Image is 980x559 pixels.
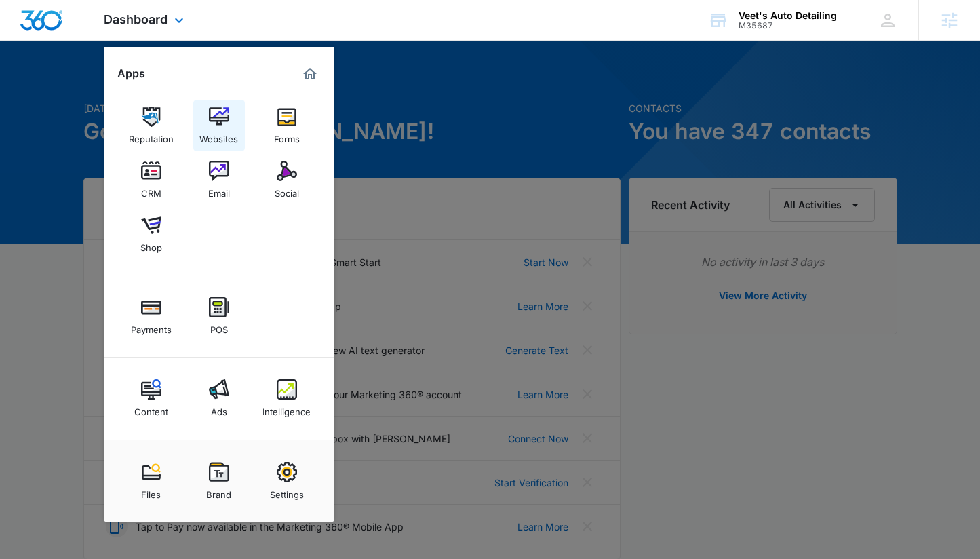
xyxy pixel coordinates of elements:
[134,400,168,417] div: Content
[117,67,145,80] h2: Apps
[199,127,238,144] div: Websites
[208,181,230,199] div: Email
[125,372,177,424] a: Content
[140,235,162,253] div: Shop
[261,455,313,507] a: Settings
[141,482,161,500] div: Files
[193,100,245,151] a: Websites
[125,154,177,206] a: CRM
[262,400,311,417] div: Intelligence
[104,12,168,26] span: Dashboard
[210,317,228,335] div: POS
[125,455,177,507] a: Files
[211,400,227,417] div: Ads
[270,482,304,500] div: Settings
[193,455,245,507] a: Brand
[125,100,177,151] a: Reputation
[193,372,245,424] a: Ads
[129,127,174,144] div: Reputation
[125,208,177,260] a: Shop
[141,181,161,199] div: CRM
[261,100,313,151] a: Forms
[274,127,300,144] div: Forms
[739,10,837,21] div: account name
[193,290,245,342] a: POS
[261,372,313,424] a: Intelligence
[193,154,245,206] a: Email
[275,181,299,199] div: Social
[206,482,231,500] div: Brand
[299,63,321,85] a: Marketing 360® Dashboard
[125,290,177,342] a: Payments
[131,317,172,335] div: Payments
[261,154,313,206] a: Social
[739,21,837,31] div: account id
